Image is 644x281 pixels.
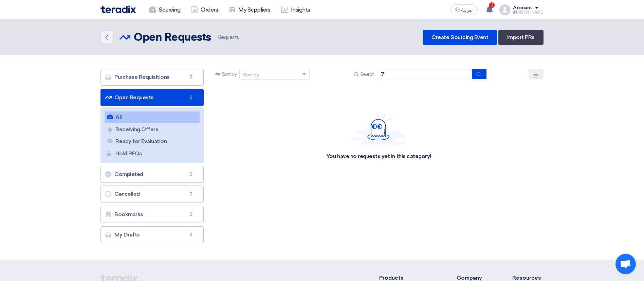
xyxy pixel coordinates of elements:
[100,5,136,13] img: Teradix logo
[615,254,636,274] div: Open chat
[498,30,544,45] a: Import PRs
[326,153,431,160] div: You have no requests yet in this category!
[377,69,472,80] input: Search by title or reference number
[489,2,495,8] span: 2
[100,89,204,106] a: Open Requests0
[105,148,200,159] a: Hold RFQs
[223,2,276,17] a: My Suppliers
[187,231,195,238] span: 0
[134,31,211,45] h2: Open Requests
[423,30,497,45] a: Create Sourcing Event
[222,71,237,78] span: Sort by
[100,69,204,86] a: Purchase Requisitions0
[217,34,239,41] span: Requests
[186,2,223,17] a: Orders
[187,171,195,178] span: 0
[187,74,195,81] span: 0
[100,166,204,183] a: Completed0
[243,71,259,78] div: Sort by
[100,226,204,243] a: My Drafts0
[187,94,195,101] span: 0
[105,136,200,147] a: Ready for Evaluation
[144,2,186,17] a: Sourcing
[360,71,374,78] span: Search
[461,8,474,13] span: العربية
[513,5,532,11] div: Account
[100,206,204,223] a: Bookmarks0
[513,11,544,14] div: [PERSON_NAME]
[276,2,316,17] a: Insights
[105,124,200,135] a: Receiving Offers
[351,112,406,145] img: Hello
[100,186,204,203] a: Cancelled0
[187,191,195,197] span: 0
[187,211,195,218] span: 0
[450,4,478,15] button: العربية
[105,111,200,123] a: All
[499,4,510,15] img: profile_test.png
